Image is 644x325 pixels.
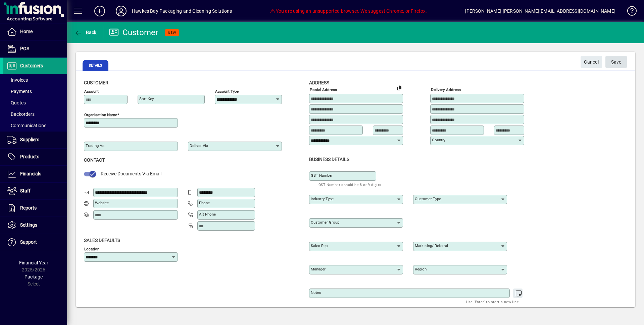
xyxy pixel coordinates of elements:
[311,243,328,248] mat-label: Sales rep
[584,57,599,68] span: Cancel
[270,8,427,14] span: You are using an unsupported browser. We suggest Chrome, or Firefox.
[72,26,98,38] button: Back
[20,188,31,193] span: Staff
[605,56,627,68] button: Save
[168,30,176,35] span: NEW
[3,217,67,234] a: Settings
[415,267,427,271] mat-label: Region
[199,200,210,205] mat-label: Phone
[74,30,97,35] span: Back
[311,196,334,201] mat-label: Industry type
[465,6,615,16] div: [PERSON_NAME] [PERSON_NAME][EMAIL_ADDRESS][DOMAIN_NAME]
[20,46,29,51] span: POS
[132,6,232,16] div: Hawkes Bay Packaging and Cleaning Solutions
[95,200,109,205] mat-label: Website
[311,267,326,271] mat-label: Manager
[139,96,154,101] mat-label: Sort key
[24,274,43,279] span: Package
[84,80,108,85] span: Customer
[20,154,39,159] span: Products
[7,100,26,105] span: Quotes
[3,108,67,120] a: Backorders
[611,59,614,65] span: S
[7,89,32,94] span: Payments
[3,234,67,251] a: Support
[432,138,445,142] mat-label: Country
[84,157,105,163] span: Contact
[84,238,120,243] span: Sales defaults
[86,143,104,148] mat-label: Trading as
[3,149,67,165] a: Products
[3,200,67,217] a: Reports
[20,63,43,68] span: Customers
[20,239,37,245] span: Support
[84,246,99,251] mat-label: Location
[7,123,46,128] span: Communications
[20,137,39,142] span: Suppliers
[215,89,239,94] mat-label: Account Type
[311,220,339,225] mat-label: Customer group
[3,183,67,199] a: Staff
[309,80,329,85] span: Address
[19,260,48,265] span: Financial Year
[20,205,37,211] span: Reports
[20,222,37,228] span: Settings
[84,89,99,94] mat-label: Account
[3,86,67,97] a: Payments
[84,112,117,117] mat-label: Organisation name
[611,57,622,68] span: ave
[415,196,441,201] mat-label: Customer type
[622,1,636,23] a: Knowledge Base
[309,157,349,162] span: Business details
[3,40,67,57] a: POS
[318,181,382,188] mat-hint: GST Number should be 8 or 9 digits
[3,132,67,148] a: Suppliers
[3,120,67,131] a: Communications
[109,27,158,38] div: Customer
[415,243,448,248] mat-label: Marketing/ Referral
[3,74,67,86] a: Invoices
[7,77,28,83] span: Invoices
[3,97,67,108] a: Quotes
[3,166,67,182] a: Financials
[89,5,110,17] button: Add
[311,290,321,295] mat-label: Notes
[394,82,405,93] button: Copy to Delivery address
[83,60,108,71] span: Details
[110,5,132,17] button: Profile
[7,111,35,117] span: Backorders
[20,29,33,34] span: Home
[199,212,216,217] mat-label: Alt Phone
[67,26,104,38] app-page-header-button: Back
[3,23,67,40] a: Home
[20,171,41,176] span: Financials
[466,298,519,306] mat-hint: Use 'Enter' to start a new line
[190,143,208,148] mat-label: Deliver via
[101,171,161,176] span: Receive Documents Via Email
[581,56,602,68] button: Cancel
[311,173,333,178] mat-label: GST Number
